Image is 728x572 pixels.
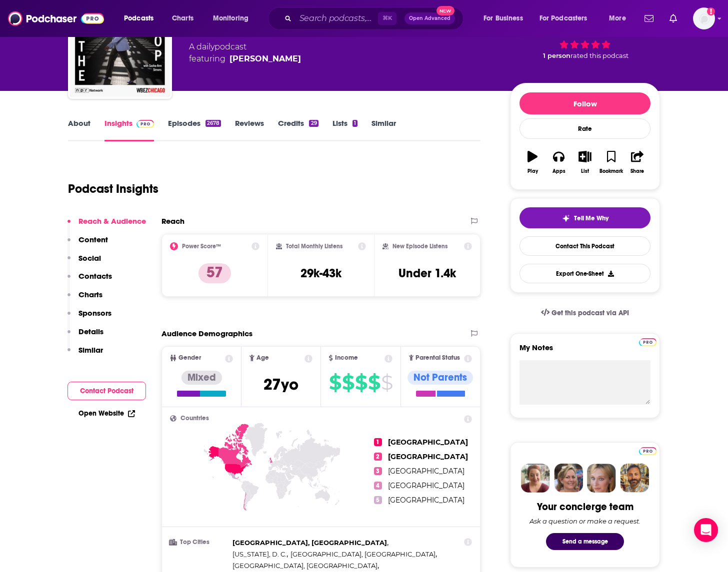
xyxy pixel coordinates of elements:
[136,120,154,128] img: Podchaser Pro
[232,550,286,558] span: [US_STATE], D. C.
[620,464,649,493] img: Jon Profile
[161,329,252,338] h2: Audience Demographics
[263,375,298,394] span: 27 yo
[609,11,626,25] span: More
[198,263,231,283] p: 57
[295,10,378,26] input: Search podcasts, credits, & more...
[178,355,201,361] span: Gender
[436,6,454,15] span: New
[67,235,108,253] button: Content
[68,181,158,196] h1: Podcast Insights
[181,371,222,385] div: Mixed
[388,496,464,505] span: [GEOGRAPHIC_DATA]
[624,144,650,180] button: Share
[371,118,396,141] a: Similar
[206,10,261,26] button: open menu
[378,12,396,25] span: ⌘ K
[602,10,638,26] button: open menu
[639,337,656,346] a: Pro website
[290,549,437,560] span: ,
[374,438,382,446] span: 1
[278,118,318,141] a: Credits29
[335,355,358,361] span: Income
[67,345,103,364] button: Similar
[693,7,715,29] img: User Profile
[232,549,288,560] span: ,
[404,12,455,24] button: Open AdvancedNew
[256,355,269,361] span: Age
[572,144,598,180] button: List
[165,10,199,26] a: Charts
[374,496,382,504] span: 5
[78,327,103,336] p: Details
[78,271,112,281] p: Contacts
[78,308,111,318] p: Sponsors
[521,464,550,493] img: Sydney Profile
[388,452,468,461] span: [GEOGRAPHIC_DATA]
[277,7,473,30] div: Search podcasts, credits, & more...
[398,266,456,281] h3: Under 1.4k
[290,550,435,558] span: [GEOGRAPHIC_DATA], [GEOGRAPHIC_DATA]
[599,168,623,174] div: Bookmark
[368,375,380,391] span: $
[539,11,587,25] span: For Podcasters
[574,214,608,222] span: Tell Me Why
[124,11,153,25] span: Podcasts
[104,118,154,141] a: InsightsPodchaser Pro
[352,120,357,127] div: 1
[694,518,718,542] div: Open Intercom Messenger
[78,235,108,244] p: Content
[78,216,146,226] p: Reach & Audience
[232,537,388,549] span: ,
[519,144,545,180] button: Play
[67,382,146,400] button: Contact Podcast
[665,10,681,27] a: Show notifications dropdown
[551,309,629,317] span: Get this podcast via API
[67,290,102,308] button: Charts
[8,9,104,28] img: Podchaser - Follow, Share and Rate Podcasts
[639,446,656,455] a: Pro website
[693,7,715,29] button: Show profile menu
[407,371,473,385] div: Not Parents
[374,482,382,490] span: 4
[232,562,377,570] span: [GEOGRAPHIC_DATA], [GEOGRAPHIC_DATA]
[519,118,650,139] div: Rate
[189,53,301,65] span: featuring
[388,481,464,490] span: [GEOGRAPHIC_DATA]
[581,168,589,174] div: List
[570,52,628,59] span: rated this podcast
[546,533,624,550] button: Send a message
[693,7,715,29] span: Logged in as dw2216
[707,7,715,15] svg: Add a profile image
[388,467,464,476] span: [GEOGRAPHIC_DATA]
[598,144,624,180] button: Bookmark
[533,301,637,325] a: Get this podcast via API
[78,253,101,263] p: Social
[533,10,602,26] button: open menu
[529,517,640,525] div: Ask a question or make a request.
[67,271,112,290] button: Contacts
[180,415,209,422] span: Countries
[67,327,103,345] button: Details
[232,560,379,572] span: ,
[392,243,447,250] h2: New Episode Listens
[519,207,650,228] button: tell me why sparkleTell Me Why
[374,467,382,475] span: 3
[229,53,301,65] a: Sasha-Ann Simons
[189,41,301,65] div: A daily podcast
[309,120,318,127] div: 29
[78,345,103,355] p: Similar
[213,11,248,25] span: Monitoring
[374,453,382,461] span: 2
[519,92,650,114] button: Follow
[67,308,111,327] button: Sponsors
[630,168,644,174] div: Share
[639,338,656,346] img: Podchaser Pro
[182,243,221,250] h2: Power Score™
[170,539,228,546] h3: Top Cities
[554,464,583,493] img: Barbara Profile
[329,375,341,391] span: $
[300,266,341,281] h3: 29k-43k
[543,52,570,59] span: 1 person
